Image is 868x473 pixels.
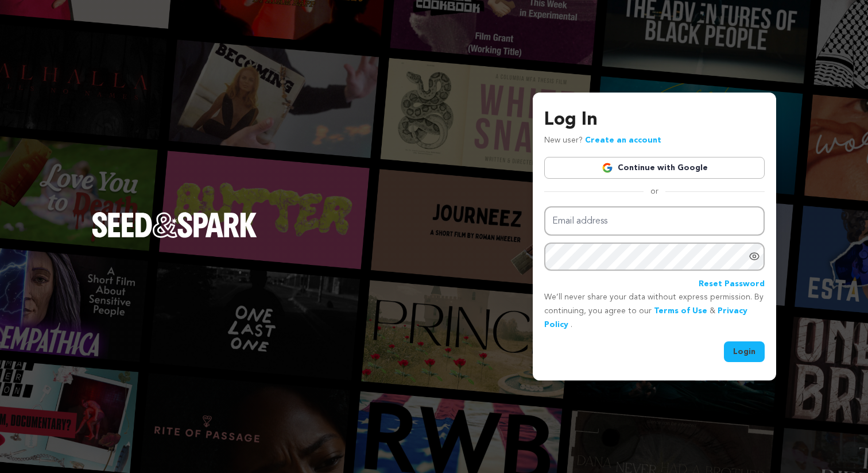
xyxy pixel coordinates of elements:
[544,134,661,148] p: New user?
[544,291,765,332] p: We’ll never share your data without express permission. By continuing, you agree to our & .
[654,307,707,315] a: Terms of Use
[92,212,257,237] img: Seed&Spark Logo
[749,251,760,262] a: Show password as plain text. Warning: this will display your password on the screen.
[544,106,765,134] h3: Log In
[92,212,257,260] a: Seed&Spark Homepage
[724,341,765,362] button: Login
[602,162,613,174] img: Google logo
[544,206,765,236] input: Email address
[544,307,747,329] a: Privacy Policy
[699,278,765,291] a: Reset Password
[544,157,765,179] a: Continue with Google
[644,186,665,197] span: or
[585,136,661,144] a: Create an account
